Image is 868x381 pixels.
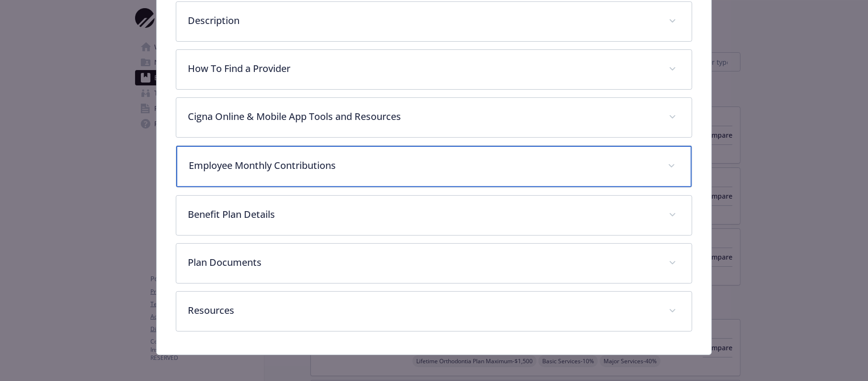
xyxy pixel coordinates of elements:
[176,146,692,187] div: Employee Monthly Contributions
[188,61,657,76] p: How To Find a Provider
[176,196,692,235] div: Benefit Plan Details
[176,244,692,283] div: Plan Documents
[188,109,657,124] p: Cigna Online & Mobile App Tools and Resources
[176,2,692,41] div: Description
[176,98,692,137] div: Cigna Online & Mobile App Tools and Resources
[189,158,656,173] p: Employee Monthly Contributions
[188,207,657,222] p: Benefit Plan Details
[176,292,692,331] div: Resources
[188,255,657,270] p: Plan Documents
[176,50,692,89] div: How To Find a Provider
[188,13,657,28] p: Description
[188,303,657,318] p: Resources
